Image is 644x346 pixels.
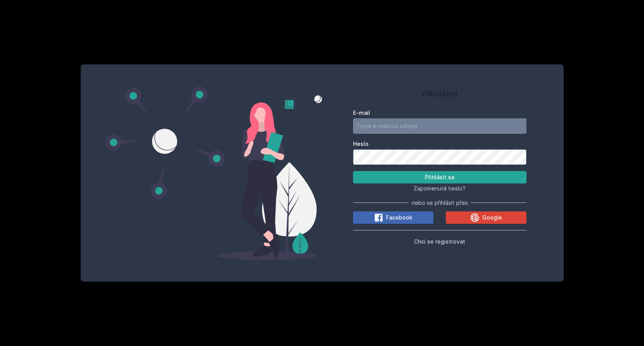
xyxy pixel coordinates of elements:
[353,118,526,134] input: Tvoje e-mailová adresa
[353,109,526,117] label: E-mail
[414,237,465,246] button: Chci se registrovat
[353,140,526,148] label: Heslo
[412,199,468,207] span: nebo se přihlásit přes
[482,214,502,221] span: Google
[353,211,433,224] button: Facebook
[386,214,412,221] span: Facebook
[414,185,466,192] span: Zapomenuté heslo?
[414,238,465,245] span: Chci se registrovat
[353,88,526,100] h1: Přihlášení
[353,171,526,183] button: Přihlásit se
[446,211,526,224] button: Google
